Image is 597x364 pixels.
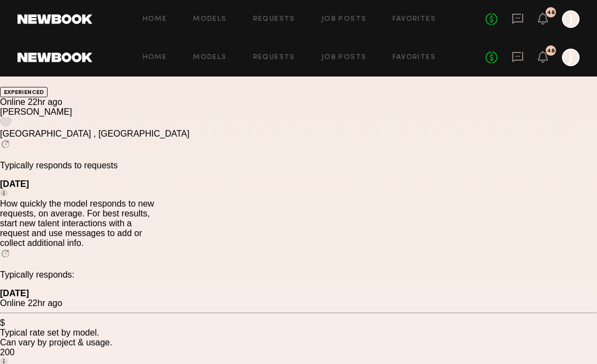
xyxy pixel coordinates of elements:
a: Job Posts [321,54,367,61]
a: Requests [253,54,295,61]
div: 48 [547,10,555,16]
a: Favorites [393,16,436,23]
a: J [562,49,580,66]
a: Home [143,16,167,23]
a: Favorites [393,54,436,61]
div: 48 [547,48,555,54]
a: Models [193,16,226,23]
a: Job Posts [321,16,367,23]
a: Models [193,54,226,61]
a: J [562,10,580,28]
a: Requests [253,16,295,23]
a: Home [143,54,167,61]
